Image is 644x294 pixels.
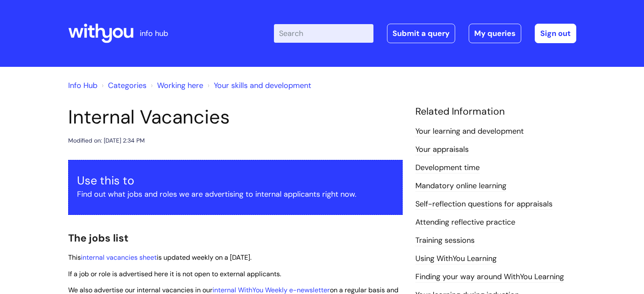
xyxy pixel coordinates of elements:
[68,231,128,245] span: The jobs list
[415,253,497,264] a: Using WithYou Learning
[77,174,394,187] h3: Use this to
[68,269,281,278] span: If a job or role is advertised here it is not open to external applicants.
[77,187,394,201] p: Find out what jobs and roles we are advertising to internal applicants right now.
[415,106,576,118] h4: Related Information
[108,80,146,91] a: Categories
[100,79,146,92] li: Solution home
[535,24,576,43] a: Sign out
[68,253,252,262] span: This is updated weekly on a [DATE].
[140,27,168,40] p: info hub
[415,235,475,246] a: Training sessions
[274,24,576,43] div: | -
[274,24,373,43] input: Search
[81,253,157,262] a: internal vacancies sheet
[68,80,97,91] a: Info Hub
[415,126,524,137] a: Your learning and development
[415,181,506,192] a: Mandatory online learning
[469,24,521,43] a: My queries
[415,272,564,283] a: Finding your way around WithYou Learning
[68,135,145,146] div: Modified on: [DATE] 2:34 PM
[149,79,203,92] li: Working here
[415,199,553,210] a: Self-reflection questions for appraisals
[214,80,311,91] a: Your skills and development
[205,79,311,92] li: Your skills and development
[157,80,203,91] a: Working here
[68,106,403,129] h1: Internal Vacancies
[415,217,515,228] a: Attending reflective practice
[387,24,455,43] a: Submit a query
[415,144,469,155] a: Your appraisals
[415,162,480,173] a: Development time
